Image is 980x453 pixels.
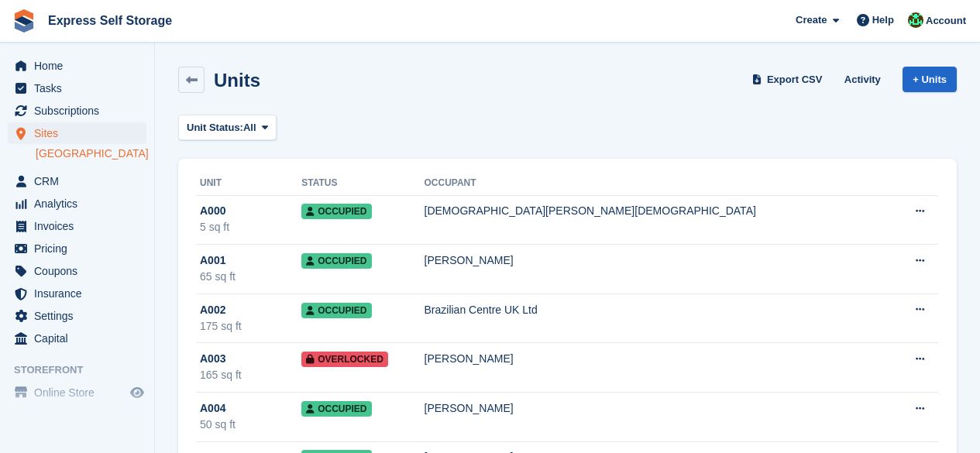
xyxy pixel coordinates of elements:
[34,328,127,349] span: Capital
[34,215,127,237] span: Invoices
[34,170,127,192] span: CRM
[796,12,827,28] span: Create
[301,204,371,219] span: Occupied
[301,171,424,196] th: Status
[34,122,127,144] span: Sites
[8,283,146,304] a: menu
[34,77,127,99] span: Tasks
[301,352,388,367] span: Overlocked
[301,303,371,318] span: Occupied
[8,77,146,99] a: menu
[200,203,225,219] span: A000
[128,383,146,402] a: Preview store
[425,203,892,219] div: [DEMOGRAPHIC_DATA][PERSON_NAME][DEMOGRAPHIC_DATA]
[903,67,957,92] a: + Units
[425,252,892,269] div: [PERSON_NAME]
[200,219,301,235] div: 5 sq ft
[425,171,892,196] th: Occupant
[42,8,178,33] a: Express Self Storage
[187,120,243,136] span: Unit Status:
[872,12,894,28] span: Help
[178,115,277,140] button: Unit Status: All
[34,382,127,403] span: Online Store
[214,70,260,91] h2: Units
[908,12,923,28] img: Shakiyra Davis
[243,120,256,136] span: All
[12,9,36,33] img: stora-icon-8386f47178a22dfd0bd8f6a31ec36ba5ce8667c1dd55bd0f319d3a0aa187defe.svg
[200,417,301,433] div: 50 sq ft
[749,67,829,92] a: Export CSV
[8,100,146,122] a: menu
[34,260,127,282] span: Coupons
[8,382,146,403] a: menu
[425,400,892,417] div: [PERSON_NAME]
[34,193,127,214] span: Analytics
[8,193,146,214] a: menu
[14,362,154,378] span: Storefront
[34,55,127,77] span: Home
[8,55,146,77] a: menu
[8,122,146,144] a: menu
[8,305,146,327] a: menu
[767,72,823,88] span: Export CSV
[8,328,146,349] a: menu
[926,13,966,29] span: Account
[8,170,146,192] a: menu
[34,100,127,122] span: Subscriptions
[425,351,892,367] div: [PERSON_NAME]
[8,215,146,237] a: menu
[838,67,887,92] a: Activity
[200,367,301,383] div: 165 sq ft
[34,283,127,304] span: Insurance
[36,146,146,161] a: [GEOGRAPHIC_DATA]
[200,351,225,367] span: A003
[8,238,146,259] a: menu
[8,260,146,282] a: menu
[425,302,892,318] div: Brazilian Centre UK Ltd
[200,318,301,335] div: 175 sq ft
[34,238,127,259] span: Pricing
[200,252,225,269] span: A001
[200,269,301,285] div: 65 sq ft
[200,302,225,318] span: A002
[301,253,371,269] span: Occupied
[200,400,225,417] span: A004
[301,401,371,417] span: Occupied
[34,305,127,327] span: Settings
[197,171,301,196] th: Unit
